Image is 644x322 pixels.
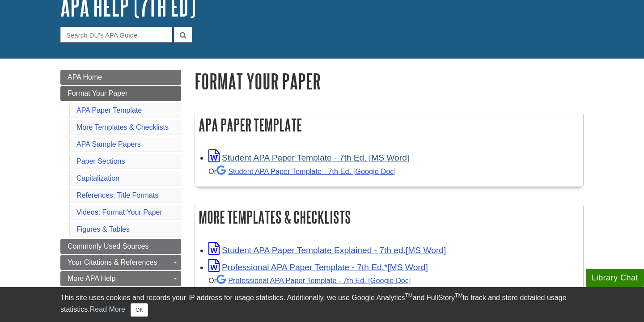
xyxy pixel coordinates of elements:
[68,275,115,282] span: More APA Help
[216,167,396,175] a: Student APA Paper Template - 7th Ed. [Google Doc]
[90,305,125,313] a: Read More
[208,263,428,272] a: Link opens in new window
[60,239,181,254] a: Commonly Used Sources
[195,113,583,137] h2: APA Paper Template
[455,292,462,299] sup: TM
[68,89,127,97] span: Format Your Paper
[208,276,411,284] small: Or
[131,303,148,317] button: Close
[60,271,181,286] a: More APA Help
[60,86,181,101] a: Format Your Paper
[586,269,644,287] button: Library Chat
[76,140,141,148] a: APA Sample Papers
[60,292,584,317] div: This site uses cookies and records your IP address for usage statistics. Additionally, we use Goo...
[76,157,125,165] a: Paper Sections
[60,255,181,270] a: Your Citations & References
[208,246,446,255] a: Link opens in new window
[195,205,583,229] h2: More Templates & Checklists
[208,274,579,300] div: *ONLY use if your instructor tells you to
[60,70,181,85] a: APA Home
[68,73,102,81] span: APA Home
[60,70,181,302] div: Guide Page Menu
[195,70,584,93] h1: Format Your Paper
[76,191,158,199] a: References: Title Formats
[216,276,411,284] a: Professional APA Paper Template - 7th Ed.
[208,167,396,175] small: Or
[76,208,162,216] a: Videos: Format Your Paper
[405,292,412,299] sup: TM
[76,123,169,131] a: More Templates & Checklists
[76,106,142,114] a: APA Paper Template
[76,225,130,233] a: Figures & Tables
[68,242,148,250] span: Commonly Used Sources
[60,27,172,42] input: Search DU's APA Guide
[76,174,119,182] a: Capitalization
[68,258,157,266] span: Your Citations & References
[208,153,409,162] a: Link opens in new window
